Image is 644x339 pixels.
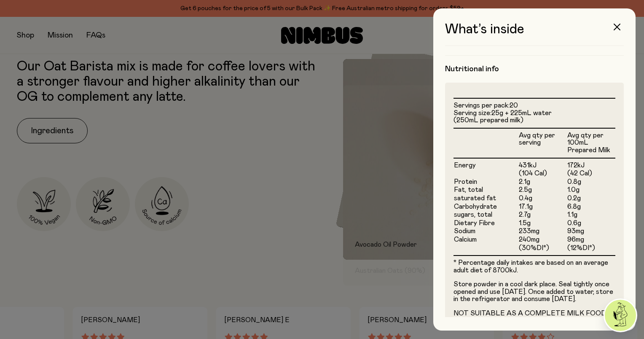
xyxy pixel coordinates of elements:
span: sugars, total [454,211,492,218]
td: 2.1g [518,178,567,186]
td: 1.0g [567,186,615,194]
td: (42 Cal) [567,169,615,178]
h3: What’s inside [445,22,624,46]
p: Store powder in a cool dark place. Seal tightly once opened and use [DATE]. Once added to water, ... [453,281,615,303]
span: Energy [454,162,476,169]
li: Servings per pack: [453,102,615,110]
td: 233mg [518,227,567,236]
img: agent [605,300,636,331]
span: Sodium [454,228,475,234]
td: 0.8g [567,178,615,186]
td: 1.1g [567,211,615,219]
span: Protein [454,178,477,185]
span: 25g + 225mL water (250mL prepared milk) [453,110,552,124]
th: Avg qty per 100mL Prepared Milk [567,128,615,158]
td: 2.7g [518,211,567,219]
span: saturated fat [454,195,496,202]
p: * Percentage daily intakes are based on an average adult diet of 8700kJ. [453,259,615,274]
td: 0.2g [567,194,615,203]
td: 0.4g [518,194,567,203]
td: 6.8g [567,203,615,211]
td: 431kJ [518,158,567,170]
h4: Nutritional info [445,64,624,74]
td: (12%DI*) [567,244,615,256]
span: Fat, total [454,186,483,193]
li: Serving size: [453,110,615,124]
span: Dietary Fibre [454,220,495,226]
td: (104 Cal) [518,169,567,178]
td: 93mg [567,227,615,236]
td: 172kJ [567,158,615,170]
td: 96mg [567,236,615,244]
span: Calcium [454,236,477,243]
td: 240mg [518,236,567,244]
td: (30%DI*) [518,244,567,256]
span: 20 [510,102,518,109]
td: 2.5g [518,186,567,194]
th: Avg qty per serving [518,128,567,158]
td: 1.5g [518,219,567,228]
span: Carbohydrate [454,203,497,210]
td: 0.6g [567,219,615,228]
td: 17.1g [518,203,567,211]
p: NOT SUITABLE AS A COMPLETE MILK FOOD FOR CHILDREN UNDER 5 YEARS OF AGE. CONTAINS GLUTEN. [453,310,615,332]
